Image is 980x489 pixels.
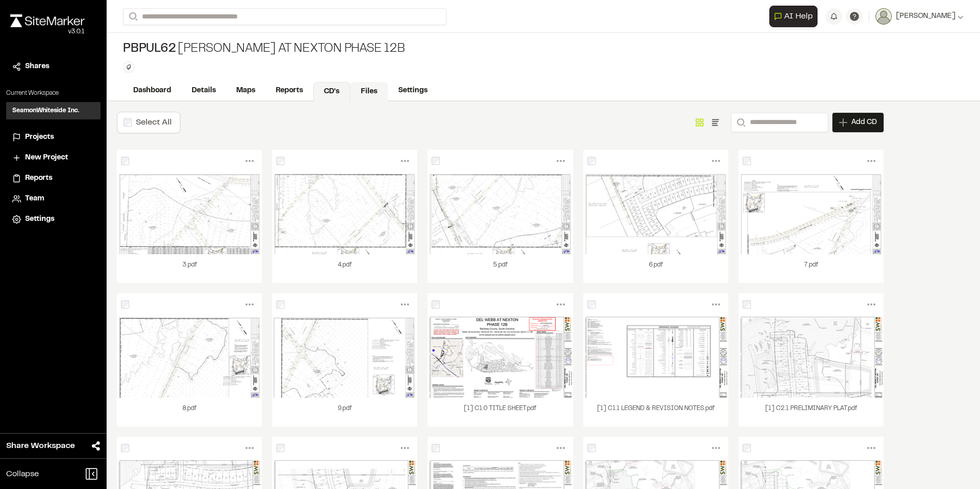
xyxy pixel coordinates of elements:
div: 6.pdf [583,254,728,283]
div: Open AI Assistant [769,6,822,27]
span: Add CD [851,117,877,128]
a: Files [350,82,388,101]
button: Open AI Assistant [769,6,818,27]
a: Settings [388,81,438,100]
button: Search [123,8,141,25]
a: Projects [12,132,94,143]
span: Projects [25,132,54,143]
button: Search [731,113,749,132]
span: AI Help [784,10,813,23]
div: 8.pdf [117,398,262,426]
p: Current Workspace [6,89,100,98]
a: Reports [266,81,313,100]
a: Dashboard [123,81,181,100]
a: Maps [226,81,266,100]
a: Shares [12,61,94,72]
span: New Project [25,152,68,164]
a: New Project [12,152,94,164]
span: Team [25,193,44,205]
div: [1] C2.1 PRELIMINARY PLAT.pdf [739,398,884,426]
div: [1] C1.0 TITLE SHEET.pdf [427,398,573,426]
a: Reports [12,173,94,184]
div: [1] C1.1 LEGEND & REVISION NOTES.pdf [583,398,728,426]
h3: SeamonWhiteside Inc. [12,106,79,115]
div: 3.pdf [117,254,262,283]
img: rebrand.png [10,14,85,27]
div: 5.pdf [427,254,573,283]
button: [PERSON_NAME] [875,8,964,25]
a: Details [181,81,226,100]
span: Settings [25,214,54,225]
div: Oh geez...please don't... [10,27,85,36]
label: Select All [136,119,172,126]
div: 4.pdf [272,254,417,283]
a: Team [12,193,94,205]
span: PBPUL62 [123,41,176,57]
div: 9.pdf [272,398,417,426]
span: Share Workspace [6,440,75,452]
a: Settings [12,214,94,225]
button: Edit Tags [123,62,134,73]
span: Reports [25,173,52,184]
div: [PERSON_NAME] at Nexton Phase 12B [123,41,404,57]
img: User [875,8,892,25]
span: [PERSON_NAME] [896,11,955,22]
span: Shares [25,61,49,72]
a: CD's [313,82,350,101]
span: Collapse [6,468,39,480]
div: 7.pdf [739,254,884,283]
